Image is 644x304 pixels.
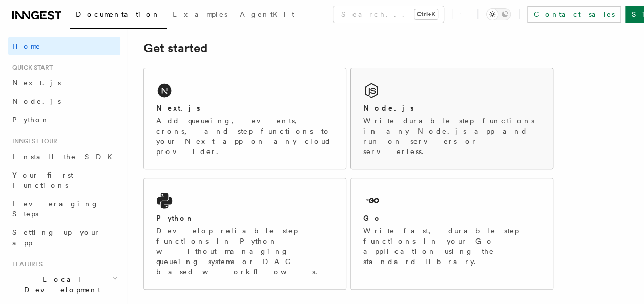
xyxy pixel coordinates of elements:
[12,153,118,161] span: Install the SDK
[8,63,53,72] span: Quick start
[156,103,200,113] h2: Next.js
[234,3,300,28] a: AgentKit
[240,10,294,18] span: AgentKit
[414,9,438,19] kbd: Ctrl+K
[12,97,61,105] span: Node.js
[363,213,382,223] h2: Go
[8,92,120,111] a: Node.js
[8,147,120,166] a: Install the SDK
[363,226,541,267] p: Write fast, durable step functions in your Go application using the standard library.
[8,260,43,268] span: Features
[350,178,553,290] a: GoWrite fast, durable step functions in your Go application using the standard library.
[8,166,120,194] a: Your first Functions
[8,74,120,92] a: Next.js
[76,10,160,18] span: Documentation
[167,3,234,28] a: Examples
[527,6,621,23] a: Contact sales
[8,194,120,223] a: Leveraging Steps
[12,171,73,189] span: Your first Functions
[8,223,120,252] a: Setting up your app
[8,270,120,299] button: Local Development
[363,103,414,113] h2: Node.js
[143,178,346,290] a: PythonDevelop reliable step functions in Python without managing queueing systems or DAG based wo...
[12,228,100,247] span: Setting up your app
[12,79,61,87] span: Next.js
[70,3,167,29] a: Documentation
[8,111,120,129] a: Python
[363,116,541,157] p: Write durable step functions in any Node.js app and run on servers or serverless.
[12,200,99,218] span: Leveraging Steps
[143,68,346,169] a: Next.jsAdd queueing, events, crons, and step functions to your Next app on any cloud provider.
[8,37,120,55] a: Home
[156,116,334,157] p: Add queueing, events, crons, and step functions to your Next app on any cloud provider.
[12,41,41,51] span: Home
[156,226,334,277] p: Develop reliable step functions in Python without managing queueing systems or DAG based workflows.
[350,68,553,169] a: Node.jsWrite durable step functions in any Node.js app and run on servers or serverless.
[173,10,227,18] span: Examples
[12,116,50,124] span: Python
[333,6,444,23] button: Search...Ctrl+K
[143,41,207,55] a: Get started
[486,8,511,20] button: Toggle dark mode
[156,213,194,223] h2: Python
[8,137,57,145] span: Inngest tour
[8,274,112,295] span: Local Development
